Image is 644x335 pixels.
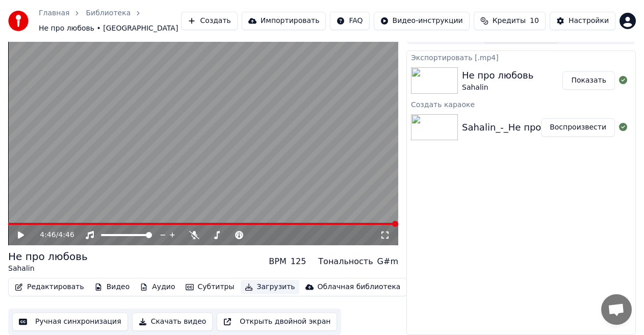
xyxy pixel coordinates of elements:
span: 10 [530,16,539,26]
div: Облачная библиотека [318,282,401,292]
button: Редактировать [11,280,88,294]
div: Не про любовь [462,68,533,83]
button: Скачать видео [132,313,213,331]
button: Загрузить [241,280,299,294]
div: Открытый чат [601,294,632,325]
span: Не про любовь • [GEOGRAPHIC_DATA] [39,23,178,34]
div: 125 [291,255,306,268]
span: Кредиты [493,16,526,26]
div: Настройки [569,16,609,26]
a: Главная [39,8,69,18]
button: Видео-инструкции [374,12,470,30]
div: Создать караоке [407,98,635,110]
div: Тональность [318,255,373,268]
nav: breadcrumb [39,8,181,34]
button: Ручная синхронизация [12,313,128,331]
div: / [40,230,64,240]
a: Библиотека [86,8,131,18]
button: Аудио [136,280,179,294]
div: Sahalin_-_Не про любовь [462,120,580,135]
span: 4:46 [58,230,74,240]
button: Импортировать [242,12,326,30]
button: Открыть двойной экран [217,313,337,331]
div: G#m [377,255,398,268]
button: Видео [90,280,134,294]
button: Настройки [550,12,615,30]
div: Sahalin [8,264,88,274]
button: Показать [562,71,615,90]
span: 4:46 [40,230,56,240]
div: Sahalin [462,83,533,93]
button: Кредиты10 [474,12,546,30]
img: youka [8,11,29,31]
div: Экспортировать [.mp4] [407,51,635,63]
button: Создать [181,12,237,30]
button: FAQ [330,12,369,30]
div: Не про любовь [8,249,88,264]
button: Воспроизвести [541,118,615,137]
div: BPM [269,255,286,268]
button: Субтитры [182,280,239,294]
